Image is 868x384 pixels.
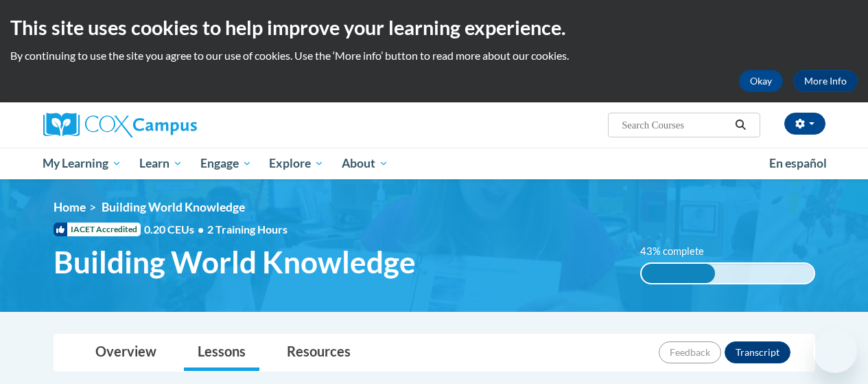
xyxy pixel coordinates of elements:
[642,264,716,283] div: 43% complete
[34,148,131,179] a: My Learning
[10,14,858,41] h2: This site uses cookies to help improve your learning experience.
[273,335,364,371] a: Resources
[725,341,790,363] button: Transcript
[82,335,170,371] a: Overview
[260,148,333,179] a: Explore
[200,155,252,172] span: Engage
[207,223,288,236] span: 2 Training Hours
[760,149,836,178] a: En español
[769,156,827,170] span: En español
[144,222,207,237] span: 0.20 CEUs
[793,70,858,92] a: More Info
[43,113,290,137] a: Cox Campus
[198,223,204,236] span: •
[269,155,324,172] span: Explore
[659,341,721,363] button: Feedback
[739,70,783,92] button: Okay
[54,244,416,280] span: Building World Knowledge
[813,329,857,373] iframe: Button to launch messaging window
[130,148,191,179] a: Learn
[620,117,730,133] input: Search Courses
[342,155,388,172] span: About
[10,48,858,63] p: By continuing to use the site you agree to our use of cookies. Use the ‘More info’ button to read...
[784,113,825,135] button: Account Settings
[139,155,183,172] span: Learn
[333,148,397,179] a: About
[33,148,836,179] div: Main menu
[191,148,261,179] a: Engage
[54,200,86,214] a: Home
[640,244,719,259] label: 43% complete
[102,200,245,214] span: Building World Knowledge
[184,335,259,371] a: Lessons
[54,223,141,236] span: IACET Accredited
[43,155,121,172] span: My Learning
[43,113,197,137] img: Cox Campus
[730,117,751,133] button: Search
